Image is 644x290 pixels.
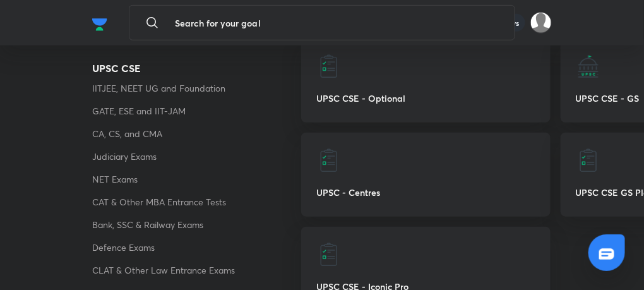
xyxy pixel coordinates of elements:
p: UPSC CSE - Optional [316,92,535,105]
img: VAISHNAVI DWIVEDI [530,12,552,33]
img: UPSC CSE - GS [576,54,601,79]
img: UPSC - Centres [316,148,342,173]
a: CAT & Other MBA Entrance Tests [92,195,301,210]
input: Search for your goal [165,6,504,40]
a: Defence Exams [92,240,301,255]
img: UPSC CSE - Iconic Pro [316,242,342,267]
a: NET Exams [92,172,301,187]
a: UPSC CSE [92,63,301,73]
a: Bank, SSC & Railway Exams [92,217,301,233]
a: IITJEE, NEET UG and Foundation [92,81,301,96]
img: UPSC CSE - Optional [316,54,342,79]
img: UPSC CSE GS Platinum [576,148,601,173]
img: Company Logo [92,15,107,34]
p: UPSC - Centres [316,186,535,199]
a: Company Logo [92,15,107,30]
a: Judiciary Exams [92,149,301,164]
a: CLAT & Other Law Entrance Exams [92,263,301,278]
a: CA, CS, and CMA [92,126,301,142]
a: GATE, ESE and IIT-JAM [92,104,301,119]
